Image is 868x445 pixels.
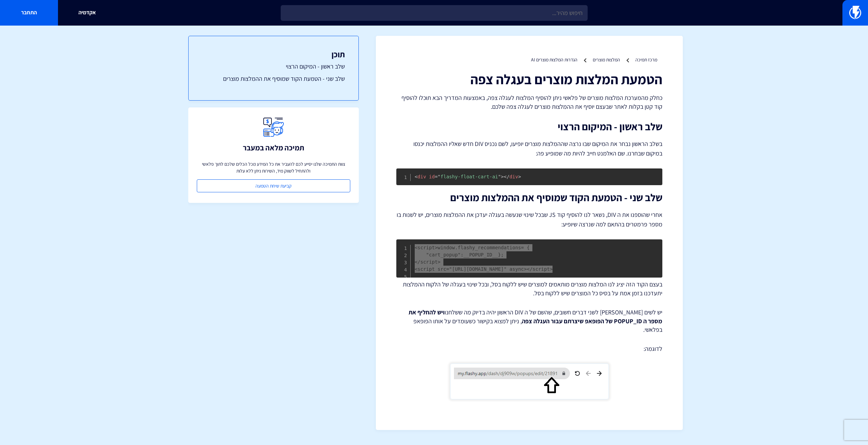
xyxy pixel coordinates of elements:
input: חיפוש מהיר... [281,5,588,21]
span: " [504,266,506,272]
p: כחלק מהמערכת המלצות מוצרים של פלאשי ניתן להוסיף המלצות לעגלה צפה, באמצעות המדריך הבא תוכלו להוסיף... [396,93,662,111]
a: מרכז תמיכה [635,57,657,63]
h3: תוכן [202,50,345,59]
span: = [446,266,449,272]
h2: שלב ראשון - המיקום הרצוי [396,121,662,132]
span: flashy-float-cart-ai [435,174,501,179]
span: > [438,259,440,265]
span: . [455,245,458,250]
span: script [415,245,435,250]
p: אחרי שהוספנו את ה DIV, נשאר לנו להוסיף קוד JS שבכל שינוי שנעשה בעגלה יעדכן את ההמלצות מוצרים, יש ... [396,210,662,229]
span: = [435,174,438,179]
span: > [435,245,438,250]
span: = [521,245,524,250]
p: יש לשים [PERSON_NAME] לשני דברים חשובים, שהשם של ה DIV הראשון יהיה בדיוק מה ששלחנו , ניתן למצוא ב... [396,308,662,334]
a: שלב ראשון - המיקום הרצוי [202,62,345,71]
span: { [527,245,529,250]
span: < [415,245,417,250]
span: < [415,266,417,272]
a: שלב שני - הטמעת הקוד שמוסיף את ההמלצות מוצרים [202,74,345,83]
span: script [527,266,549,272]
span: " [498,174,501,179]
a: קביעת שיחת הטמעה [197,179,350,192]
strong: ויש להחליף את מספר ה POPUP_ID של הפופאפ שיצרתם עבור העגלה צפה [409,308,662,325]
span: > [524,266,527,272]
h3: תמיכה מלאה במעבר [243,144,304,152]
span: ; [501,252,504,257]
span: async [510,266,524,272]
span: </ [504,174,510,179]
span: "cart_popup" [426,252,460,257]
p: צוות התמיכה שלנו יסייע לכם להעביר את כל המידע מכל הכלים שלכם לתוך פלאשי ולהתחיל לשווק מיד, השירות... [197,161,350,174]
span: id [429,174,435,179]
span: } [498,252,501,257]
span: script [415,259,438,265]
span: div [415,174,426,179]
span: script [415,266,435,272]
span: < [415,174,417,179]
span: src [438,266,446,272]
span: : [461,252,464,257]
h2: שלב שני - הטמעת הקוד שמוסיף את ההמלצות מוצרים [396,192,662,203]
span: > [518,174,521,179]
span: [URL][DOMAIN_NAME] [446,266,506,272]
p: בשלב הראשון נבחר את המיקום שבו נרצה שההמלצות מוצרים יופיעו, לשם נכניס DIV חדש שאליו ההמלצות יכנסו... [396,139,662,158]
span: </ [527,266,532,272]
a: הגדרות המלצות מוצרים AI [531,57,577,63]
p: לדוגמה: [396,344,662,353]
span: div [504,174,518,179]
span: window flashy_recommendations __POPUP_ID__ [415,245,530,257]
span: " [449,266,452,272]
span: > [550,266,553,272]
span: " [438,174,440,179]
h1: הטמעת המלצות מוצרים בעגלה צפה [396,72,662,87]
a: המלצות מוצרים [593,57,620,63]
p: בעצם הקוד הזה יציג לנו המלצות מוצרים מותאמים למוצרים שיש ללקוח בסל, ובכל שינוי בעגלה של הלקוח ההמ... [396,280,662,297]
span: > [501,174,504,179]
span: </ [415,259,421,265]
